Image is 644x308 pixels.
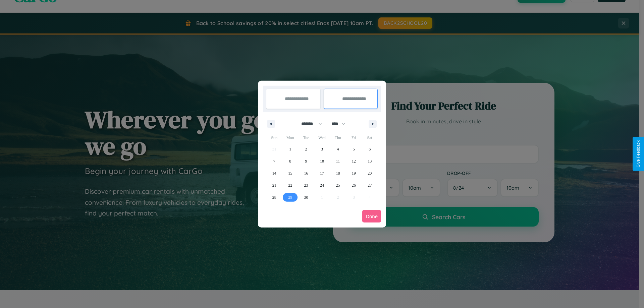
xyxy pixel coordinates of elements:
[314,155,330,167] button: 10
[346,179,362,191] button: 26
[368,167,372,179] span: 20
[288,191,292,203] span: 29
[314,179,330,191] button: 24
[368,155,372,167] span: 13
[304,167,308,179] span: 16
[266,167,282,179] button: 14
[272,179,276,191] span: 21
[298,179,314,191] button: 23
[282,167,298,179] button: 15
[288,179,292,191] span: 22
[369,143,371,155] span: 6
[362,167,378,179] button: 20
[362,155,378,167] button: 13
[298,132,314,143] span: Tue
[362,179,378,191] button: 27
[282,179,298,191] button: 22
[289,143,291,155] span: 1
[352,167,356,179] span: 19
[346,143,362,155] button: 5
[362,210,381,223] button: Done
[314,167,330,179] button: 17
[346,132,362,143] span: Fri
[368,179,372,191] span: 27
[266,132,282,143] span: Sun
[362,143,378,155] button: 6
[320,179,324,191] span: 24
[273,155,275,167] span: 7
[282,143,298,155] button: 1
[336,155,340,167] span: 11
[330,143,346,155] button: 4
[636,140,641,168] div: Give Feedback
[282,155,298,167] button: 8
[304,179,308,191] span: 23
[330,167,346,179] button: 18
[304,191,308,203] span: 30
[314,132,330,143] span: Wed
[362,132,378,143] span: Sat
[337,143,339,155] span: 4
[298,167,314,179] button: 16
[298,143,314,155] button: 2
[336,167,340,179] span: 18
[272,167,276,179] span: 14
[320,167,324,179] span: 17
[346,167,362,179] button: 19
[336,179,340,191] span: 25
[266,155,282,167] button: 7
[320,155,324,167] span: 10
[272,191,276,203] span: 28
[282,132,298,143] span: Mon
[305,155,307,167] span: 9
[352,179,356,191] span: 26
[305,143,307,155] span: 2
[330,155,346,167] button: 11
[298,155,314,167] button: 9
[330,132,346,143] span: Thu
[266,191,282,203] button: 28
[314,143,330,155] button: 3
[289,155,291,167] span: 8
[346,155,362,167] button: 12
[352,155,356,167] span: 12
[266,179,282,191] button: 21
[282,191,298,203] button: 29
[353,143,355,155] span: 5
[330,179,346,191] button: 25
[288,167,292,179] span: 15
[298,191,314,203] button: 30
[321,143,323,155] span: 3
